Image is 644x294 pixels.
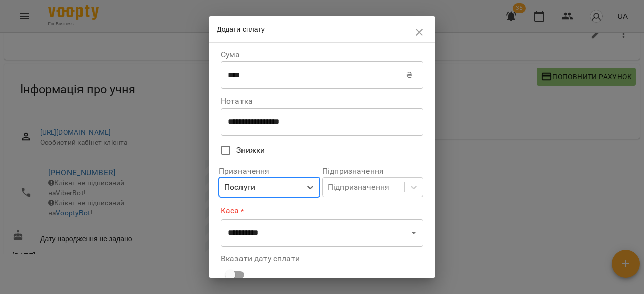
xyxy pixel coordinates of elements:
[221,255,423,263] label: Вказати дату сплати
[406,69,412,81] p: ₴
[322,167,423,175] label: Підпризначення
[221,51,423,59] label: Сума
[221,205,423,217] label: Каса
[328,181,389,193] div: Підпризначення
[236,144,265,156] span: Знижки
[217,25,265,33] span: Додати сплату
[219,167,320,175] label: Призначення
[224,181,255,193] div: Послуги
[221,97,423,105] label: Нотатка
